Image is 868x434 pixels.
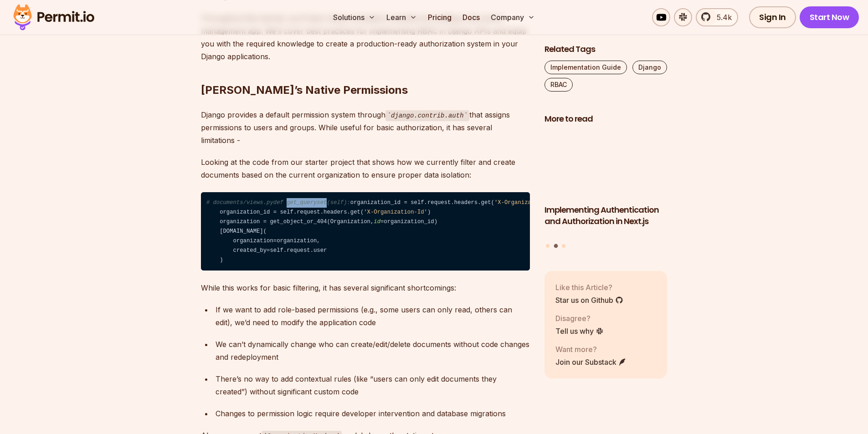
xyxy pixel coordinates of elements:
[555,344,627,355] p: Want more?
[9,2,98,33] img: Permit logo
[544,78,573,92] a: RBAC
[385,110,469,121] code: django.contrib.auth
[216,373,530,398] div: There’s no way to add contextual rules (like “users can only edit documents they created”) withou...
[544,204,668,227] h3: Implementing Authentication and Authorization in Next.js
[201,46,530,97] h2: [PERSON_NAME]’s Native Permissions
[201,192,530,271] code: organization_id = self.request.headers.get( ) organization_id: Document.objects.none() Document.o...
[216,338,530,363] div: We can’t dynamically change who can create/edit/delete documents without code changes and redeplo...
[555,326,604,337] a: Tell us why
[459,8,483,26] a: Docs
[544,61,627,74] a: Implementation Guide
[544,130,668,199] img: Implementing Authentication and Authorization in Next.js
[749,6,796,28] a: Sign In
[424,8,455,26] a: Pricing
[555,282,623,293] p: Like this Article?
[206,199,350,206] span: # documents/views.pydef get_queryset(self):
[544,130,668,239] li: 2 of 3
[632,61,667,74] a: Django
[216,407,530,420] div: Changes to permission logic require developer intervention and database migrations
[562,244,565,248] button: Go to slide 3
[201,12,530,63] p: Throughout this tutorial, you’ll learn these concepts in practice by building a document manageme...
[555,313,604,324] p: Disagree?
[374,219,380,225] span: id
[201,281,530,294] p: While this works for basic filtering, it has several significant shortcomings:
[329,8,379,26] button: Solutions
[487,8,539,26] button: Company
[554,244,558,248] button: Go to slide 2
[201,156,530,181] p: Looking at the code from our starter project that shows how we currently filter and create docume...
[544,130,668,250] div: Posts
[555,357,627,368] a: Join our Substack
[711,12,732,23] span: 5.4k
[216,303,530,329] div: If we want to add role-based permissions (e.g., some users can only read, others can edit), we’d ...
[364,209,427,215] span: 'X-Organization-Id'
[546,244,550,248] button: Go to slide 1
[544,113,668,125] h2: More to read
[544,44,668,55] h2: Related Tags
[383,8,421,26] button: Learn
[800,6,859,28] a: Start Now
[555,295,623,306] a: Star us on Github
[201,108,530,147] p: Django provides a default permission system through that assigns permissions to users and groups....
[494,199,558,206] span: 'X-Organization-Id'
[696,8,738,26] a: 5.4k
